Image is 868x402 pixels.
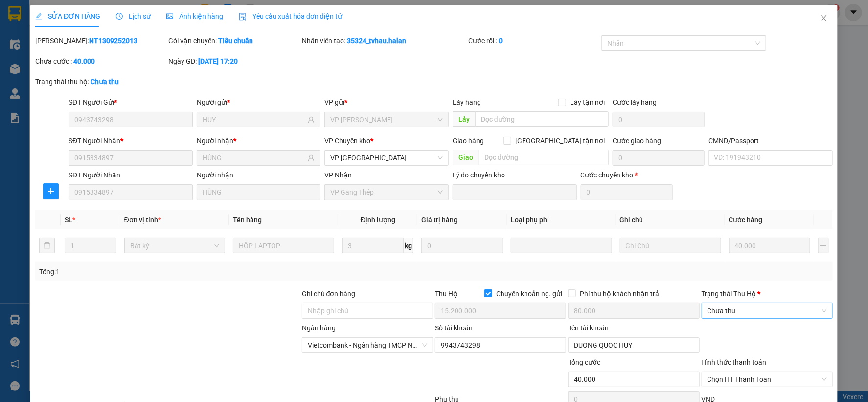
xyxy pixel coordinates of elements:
b: 40.000 [73,57,95,65]
input: Dọc đường [475,111,609,127]
span: clock-circle [116,13,123,20]
span: edit [35,13,42,20]
b: Tiêu chuẩn [218,37,253,45]
div: Cước chuyển kho [581,170,673,180]
input: Dọc đường [479,150,609,165]
input: Cước giao hàng [613,150,705,166]
span: Cước hàng [729,216,763,224]
span: Lấy tận nơi [566,97,609,108]
b: [DATE] 17:20 [198,57,238,65]
div: Người nhận [197,170,321,180]
span: Yêu cầu xuất hóa đơn điện tử [239,12,342,20]
img: icon [239,13,247,21]
span: Chuyển khoản ng. gửi [492,288,566,299]
input: Tên tài khoản [568,337,699,353]
b: Chưa thu [91,78,119,86]
span: Chọn HT Thanh Toán [708,372,827,387]
input: VD: Bàn, Ghế [233,238,334,253]
span: Phí thu hộ khách nhận trả [576,288,663,299]
span: Thu Hộ [435,290,457,298]
span: user [308,116,315,123]
div: Trạng thái Thu Hộ [702,288,833,299]
div: Tổng: 1 [39,266,335,277]
div: VP Nhận [324,170,449,180]
div: SĐT Người Gửi [69,97,193,108]
button: delete [39,238,55,253]
input: 0 [729,238,810,253]
span: Vietcombank - Ngân hàng TMCP Ngoại Thương Việt Nam [308,338,427,352]
b: NT1309252013 [89,37,137,45]
span: [GEOGRAPHIC_DATA] tận nơi [511,135,609,146]
span: user [308,154,315,161]
b: 0 [499,37,503,45]
div: SĐT Người Nhận [69,135,193,146]
img: logo.jpg [12,12,86,61]
label: Cước lấy hàng [613,99,657,106]
span: kg [404,238,413,253]
span: SL [65,216,72,224]
div: Ngày GD: [168,56,299,67]
div: Chưa cước : [35,56,166,67]
span: Đơn vị tính [124,216,161,224]
span: Giá trị hàng [421,216,457,224]
span: Giao [453,150,479,165]
b: GỬI : VP Gang Thép [12,67,132,83]
div: Người nhận [197,135,321,146]
div: SĐT Người Nhận [69,170,193,180]
span: plus [44,187,58,195]
th: Ghi chú [616,210,725,229]
span: close [820,14,828,22]
input: Ghi chú đơn hàng [302,303,433,319]
input: Số tài khoản [435,337,566,353]
label: Hình thức thanh toán [702,358,767,366]
input: 0 [421,238,503,253]
label: Ngân hàng [302,324,336,332]
span: Chưa thu [708,303,827,318]
th: Loại phụ phí [507,210,616,229]
input: Cước lấy hàng [613,112,705,127]
span: Lịch sử [116,12,151,20]
span: Ảnh kiện hàng [166,12,223,20]
span: Bất kỳ [130,238,220,253]
span: Tên hàng [233,216,262,224]
label: Cước giao hàng [613,137,661,145]
span: picture [166,13,173,20]
div: VP gửi [324,97,449,108]
span: VP Chuyển kho [324,137,370,145]
input: Tên người gửi [203,114,306,125]
button: plus [43,183,59,199]
span: SỬA ĐƠN HÀNG [35,12,100,20]
span: Lấy [453,111,475,127]
button: plus [818,238,829,253]
li: 271 - [PERSON_NAME] - [GEOGRAPHIC_DATA] - [GEOGRAPHIC_DATA] [91,24,409,36]
span: VP Nguyễn Trãi [330,112,443,127]
span: Định lượng [361,216,395,224]
input: Tên người nhận [203,152,306,163]
div: Người gửi [197,97,321,108]
div: [PERSON_NAME]: [35,35,166,46]
label: Tên tài khoản [568,324,609,332]
div: Lý do chuyển kho [453,170,577,180]
span: Tổng cước [568,358,600,366]
b: 35324_tvhau.halan [347,37,407,45]
input: Ghi Chú [620,238,721,253]
div: Cước rồi : [468,35,599,46]
div: Nhân viên tạo: [302,35,466,46]
span: Lấy hàng [453,99,481,106]
div: CMND/Passport [708,135,833,146]
div: Gói vận chuyển: [168,35,299,46]
span: Giao hàng [453,137,484,145]
label: Số tài khoản [435,324,473,332]
button: Close [810,5,838,32]
span: VP Gang Thép [330,185,443,200]
span: VP Yên Bình [330,151,443,165]
label: Ghi chú đơn hàng [302,290,356,298]
div: Trạng thái thu hộ: [35,76,200,87]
